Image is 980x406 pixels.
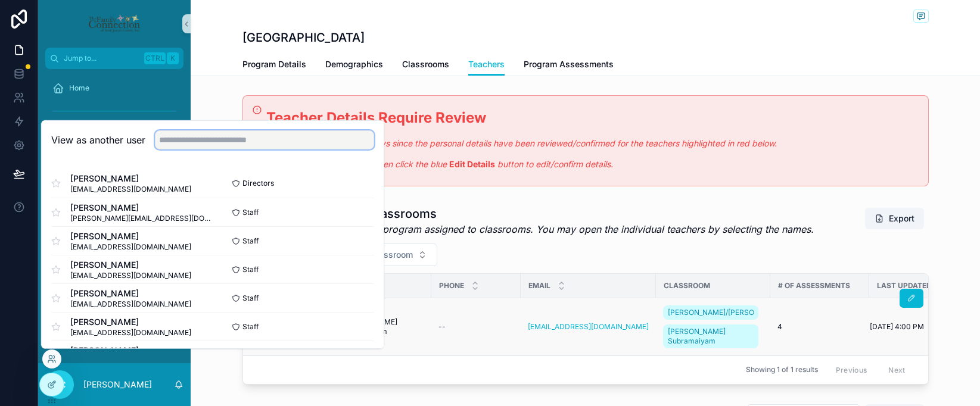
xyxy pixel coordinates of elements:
span: Staff [242,236,259,245]
button: Export [865,208,924,229]
span: [EMAIL_ADDRESS][DOMAIN_NAME] [70,242,191,251]
span: [PERSON_NAME] [70,173,191,185]
span: [EMAIL_ADDRESS][DOMAIN_NAME] [70,185,191,194]
span: Teachers [468,58,505,70]
em: Below are the teachers for this program assigned to classrooms. You may open the individual teach... [242,222,814,236]
a: [EMAIL_ADDRESS][DOMAIN_NAME] [528,322,649,332]
span: Staff [242,207,259,217]
a: Quarterly Reports [45,356,183,377]
span: [EMAIL_ADDRESS][DOMAIN_NAME] [70,270,191,280]
span: Staff [242,293,259,302]
span: [PERSON_NAME] [70,201,213,213]
a: Program Details [242,54,306,77]
span: Classrooms [402,58,449,70]
span: Phone [439,281,464,291]
span: Quarterly Reports [69,362,129,371]
strong: Edit Details [449,159,495,169]
span: Demographics [325,58,383,70]
span: [PERSON_NAME]/[PERSON_NAME] [668,308,754,317]
span: Directors [242,179,274,188]
a: [DATE] 4:00 PM [870,322,956,332]
span: Email [528,281,550,291]
span: -- [438,322,446,332]
span: [PERSON_NAME] [70,287,191,299]
span: Classroom [664,281,710,291]
em: button to edit/confirm details. [497,159,613,169]
span: [DATE] 4:00 PM [870,322,924,332]
h1: Teachers Assigned to Classrooms [242,205,814,222]
span: [PERSON_NAME][EMAIL_ADDRESS][DOMAIN_NAME] [70,213,213,223]
a: [PERSON_NAME]/[PERSON_NAME][PERSON_NAME] Subramaiyam [663,303,763,351]
span: Showing 1 of 1 results [746,365,818,374]
span: [EMAIL_ADDRESS][DOMAIN_NAME] [70,327,191,337]
span: [PERSON_NAME] [70,316,191,327]
a: Home [45,77,183,99]
span: K [168,54,178,63]
span: Program Details [242,58,306,70]
span: [EMAIL_ADDRESS][DOMAIN_NAME] [70,299,191,308]
span: Staff [242,321,259,331]
h1: [GEOGRAPHIC_DATA] [242,29,365,46]
p: [PERSON_NAME] [83,379,152,391]
span: [PERSON_NAME] [70,344,191,356]
a: Program Assessments [524,54,614,77]
img: App logo [88,14,141,33]
a: Classrooms [402,54,449,77]
span: 4 [777,322,782,332]
button: Select Button [360,243,437,266]
span: Ctrl [144,52,166,64]
span: [PERSON_NAME] Subramaiyam [668,327,754,346]
em: It has been more than 120 days since the personal details have been reviewed/confirmed for the te... [266,138,777,148]
span: [PERSON_NAME] [70,258,191,270]
a: [PERSON_NAME]/[PERSON_NAME] [663,305,758,320]
div: ## Teacher Details Require Review *It has been more than 120 days since the personal details have... [266,108,918,171]
h2: Teacher Details Require Review [266,108,918,127]
div: scrollable content [38,69,191,363]
span: Program Assessments [524,58,614,70]
span: Staff [242,264,259,274]
span: Classroom [371,249,413,261]
a: -- [438,322,514,332]
span: [PERSON_NAME] [70,230,191,242]
a: Teachers [468,54,505,76]
a: Demographics [325,54,383,77]
span: Last Updated [877,281,932,291]
h2: View as another user [51,133,145,147]
a: [PERSON_NAME] Subramaiyam [663,324,758,348]
span: Jump to... [64,54,139,63]
a: 4 [777,322,862,332]
span: Home [69,83,89,93]
button: Jump to...CtrlK [45,48,183,69]
span: # of Assessments [778,281,850,291]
